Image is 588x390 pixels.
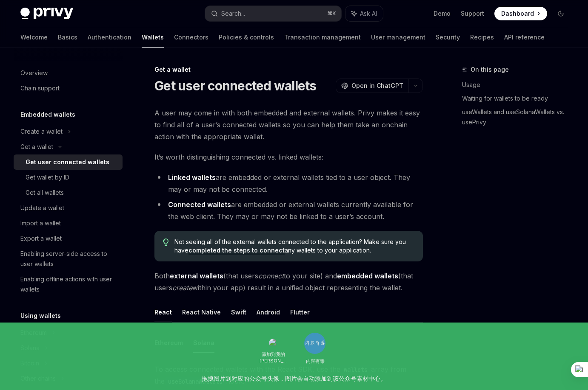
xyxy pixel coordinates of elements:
[163,238,169,246] svg: Tip
[14,272,123,297] a: Enabling offline actions with user wallets
[20,233,62,244] div: Export a wallet
[168,200,231,209] strong: Connected wallets
[231,302,246,322] button: Swift
[26,157,109,167] div: Get user connected wallets
[154,151,423,163] span: It’s worth distinguishing connected vs. linked wallets:
[345,6,383,21] button: Ask AI
[154,199,423,222] li: are embedded or external wallets currently available for the web client. They may or may not be l...
[154,270,423,294] span: Both (that users to your site) and (that users within your app) result in a unified object repres...
[188,247,285,254] a: completed the steps to connect
[154,78,317,93] h1: Get user connected wallets
[327,10,336,17] span: ⌘ K
[20,203,64,213] div: Update a wallet
[174,27,208,48] a: Connectors
[337,272,398,280] strong: embedded wallets
[58,27,77,48] a: Basics
[14,200,123,216] a: Update a wallet
[360,9,377,18] span: Ask AI
[168,173,216,182] strong: Linked wallets
[20,218,61,228] div: Import a wallet
[26,188,64,198] div: Get all wallets
[462,78,574,92] a: Usage
[336,79,408,93] button: Open in ChatGPT
[14,81,123,96] a: Chain support
[182,302,221,322] button: React Native
[504,27,545,48] a: API reference
[20,142,53,152] div: Get a wallet
[219,27,274,48] a: Policies & controls
[501,9,534,18] span: Dashboard
[154,65,423,74] div: Get a wallet
[20,126,63,137] div: Create a wallet
[20,27,48,48] a: Welcome
[14,246,123,272] a: Enabling server-side access to user wallets
[154,107,423,143] span: A user may come in with both embedded and external wallets. Privy makes it easy to find all of a ...
[20,83,60,93] div: Chain support
[14,185,123,200] a: Get all wallets
[290,302,310,322] button: Flutter
[26,172,69,182] div: Get wallet by ID
[88,27,131,48] a: Authentication
[258,272,284,280] em: connect
[471,65,509,75] span: On this page
[461,9,484,18] a: Support
[14,154,123,170] a: Get user connected wallets
[20,311,61,321] h5: Using wallets
[462,105,574,129] a: useWallets and useSolanaWallets vs. usePrivy
[20,274,117,295] div: Enabling offline actions with user wallets
[494,7,547,20] a: Dashboard
[170,272,223,280] strong: external wallets
[20,249,117,269] div: Enabling server-side access to user wallets
[554,7,568,20] button: Toggle dark mode
[434,9,451,18] a: Demo
[20,109,75,120] h5: Embedded wallets
[205,6,341,21] button: Search...⌘K
[174,238,414,255] span: Not seeing all of the external wallets connected to the application? Make sure you have any walle...
[20,68,48,78] div: Overview
[351,81,403,90] span: Open in ChatGPT
[371,27,425,48] a: User management
[154,171,423,195] li: are embedded or external wallets tied to a user object. They may or may not be connected.
[20,8,73,20] img: dark logo
[257,302,280,322] button: Android
[470,27,494,48] a: Recipes
[142,27,164,48] a: Wallets
[14,216,123,231] a: Import a wallet
[14,65,123,81] a: Overview
[462,92,574,105] a: Waiting for wallets to be ready
[221,8,245,19] div: Search...
[284,27,361,48] a: Transaction management
[14,231,123,246] a: Export a wallet
[172,283,192,292] em: create
[14,170,123,185] a: Get wallet by ID
[154,302,172,322] button: React
[436,27,460,48] a: Security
